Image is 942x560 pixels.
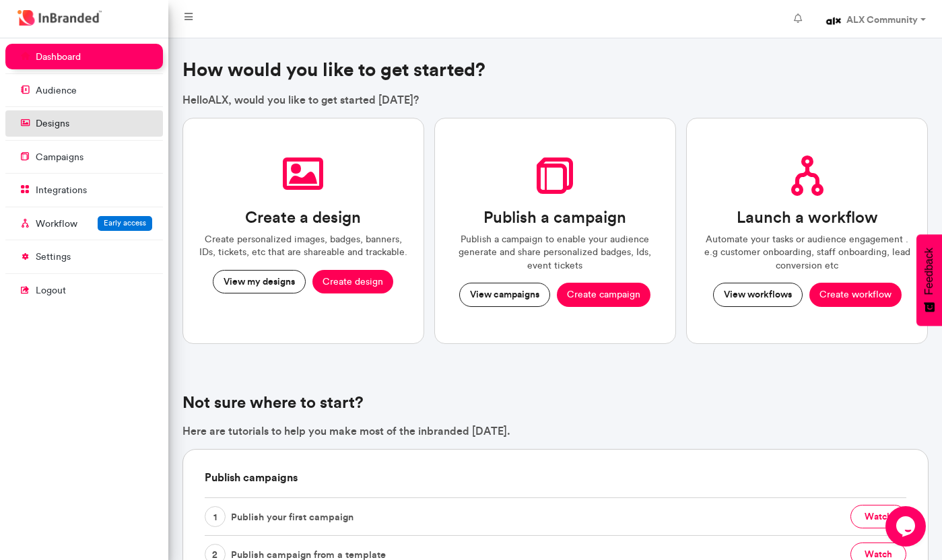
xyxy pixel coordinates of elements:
[199,233,407,259] p: Create personalized images, badges, banners, IDs, tickets, etc that are shareable and trackable.
[885,506,929,547] iframe: chat widget
[231,506,354,527] span: Publish your first campaign
[182,92,929,107] p: Hello ALX , would you like to get started [DATE]?
[104,218,146,228] span: Early access
[813,5,937,32] a: ALX Community
[205,450,906,497] h6: Publish campaigns
[451,233,659,273] p: Publish a campaign to enable your audience generate and share personalized badges, Ids, event tic...
[36,117,69,131] p: designs
[713,283,803,307] button: View workflows
[14,7,105,29] img: InBranded Logo
[36,217,77,231] p: Workflow
[846,13,918,26] strong: ALX Community
[5,177,163,203] a: integrations
[459,283,550,307] button: View campaigns
[923,248,935,295] span: Feedback
[182,423,929,438] p: Here are tutorials to help you make most of the inbranded [DATE].
[36,184,87,197] p: integrations
[5,211,163,236] a: WorkflowEarly access
[916,234,942,326] button: Feedback - Show survey
[36,50,81,64] p: dashboard
[182,393,929,413] h4: Not sure where to start?
[823,11,844,31] img: profile dp
[312,270,393,294] button: Create design
[557,283,650,307] button: Create campaign
[5,110,163,136] a: designs
[205,506,226,527] span: 1
[809,283,902,307] button: Create workflow
[737,208,878,228] h3: Launch a workflow
[213,270,306,294] button: View my designs
[703,233,911,273] p: Automate your tasks or audience engagement . e.g customer onboarding, staff onboarding, lead conv...
[5,77,163,103] a: audience
[850,505,906,528] button: watch
[5,144,163,170] a: campaigns
[5,244,163,269] a: settings
[36,151,83,164] p: campaigns
[182,59,929,81] h3: How would you like to get started?
[245,208,361,228] h3: Create a design
[36,250,71,264] p: settings
[36,84,77,98] p: audience
[483,208,626,228] h3: Publish a campaign
[36,284,66,297] p: logout
[5,44,163,69] a: dashboard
